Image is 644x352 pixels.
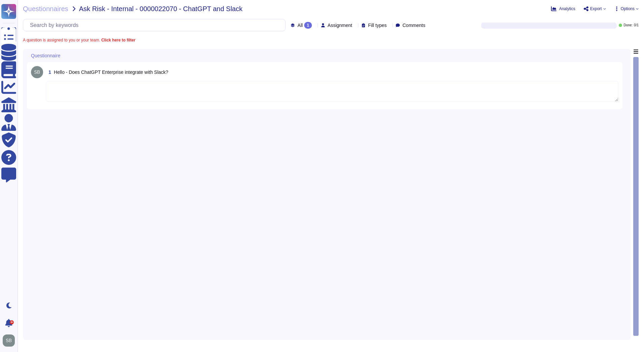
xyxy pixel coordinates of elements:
span: Export [590,7,602,11]
img: user [31,66,43,78]
span: Ask Risk - Internal - 0000022070 - ChatGPT and Slack [79,5,243,12]
button: user [1,333,20,348]
input: Search by keywords [27,19,285,31]
div: 9+ [10,320,14,324]
span: All [297,23,303,28]
div: 1 [304,22,312,29]
span: Hello - Does ChatGPT Enterprise integrate with Slack? [54,69,168,75]
span: Analytics [559,7,575,11]
button: Analytics [551,6,575,11]
span: 1 [46,70,51,75]
span: Comments [402,23,425,28]
span: Fill types [368,23,387,28]
span: Options [621,7,635,11]
span: Questionnaires [23,5,68,12]
span: A question is assigned to you or your team. [23,38,135,42]
span: Assignment [328,23,352,28]
b: Click here to filter [100,38,135,42]
span: Questionnaire [31,53,60,58]
span: Done: [623,24,633,27]
img: user [3,334,15,347]
span: 0 / 1 [634,24,639,27]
